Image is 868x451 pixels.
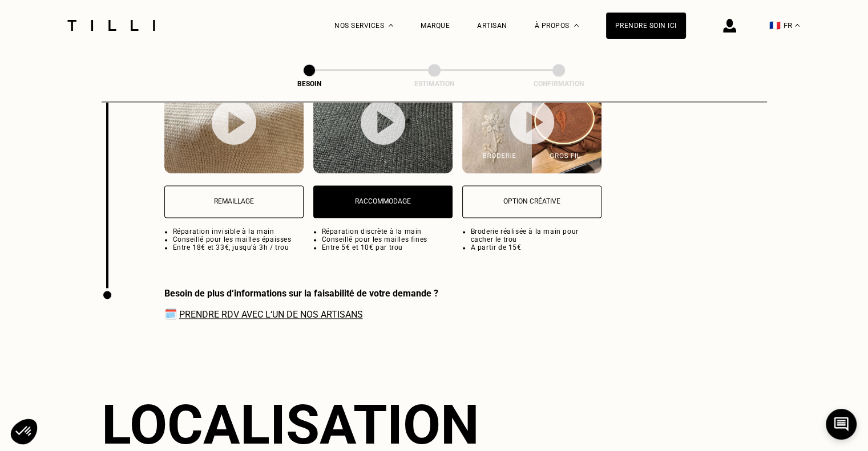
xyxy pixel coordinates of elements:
li: Entre 18€ et 33€, jusqu’à 3h / trou [173,243,304,251]
span: 🗓️ [164,308,438,320]
a: Prendre soin ici [606,13,686,39]
li: A partir de 15€ [471,243,601,251]
img: Remaillage [164,68,304,173]
div: Estimation [377,80,491,88]
img: Menu déroulant [389,24,393,27]
a: Artisan [477,22,507,30]
p: Option créative [469,197,595,205]
img: bouton lecture [212,100,256,145]
img: Option créative [462,68,601,173]
a: Prendre RDV avec l‘un de nos artisans [179,309,363,320]
img: icône connexion [723,19,736,32]
li: Conseillé pour les mailles fines [322,235,453,243]
li: Réparation discrète à la main [322,227,453,235]
button: Remaillage [164,185,304,218]
img: Logo du service de couturière Tilli [63,20,159,31]
img: menu déroulant [795,24,800,27]
p: Raccommodage [320,197,446,205]
li: Réparation invisible à la main [173,227,304,235]
div: Besoin de plus d‘informations sur la faisabilité de votre demande ? [164,288,438,299]
a: Marque [421,22,450,30]
button: Option créative [462,185,601,218]
img: bouton lecture [510,99,554,144]
button: Raccommodage [313,185,453,218]
li: Conseillé pour les mailles épaisses [173,235,304,243]
img: bouton lecture [361,100,405,145]
div: Confirmation [502,80,616,88]
span: 🇫🇷 [769,20,781,31]
li: Entre 5€ et 10€ par trou [322,243,453,251]
li: Broderie réalisée à la main pour cacher le trou [471,227,601,243]
img: Raccommodage [313,68,453,173]
div: Besoin [252,80,366,88]
p: Remaillage [171,197,297,205]
img: Menu déroulant à propos [574,24,579,27]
